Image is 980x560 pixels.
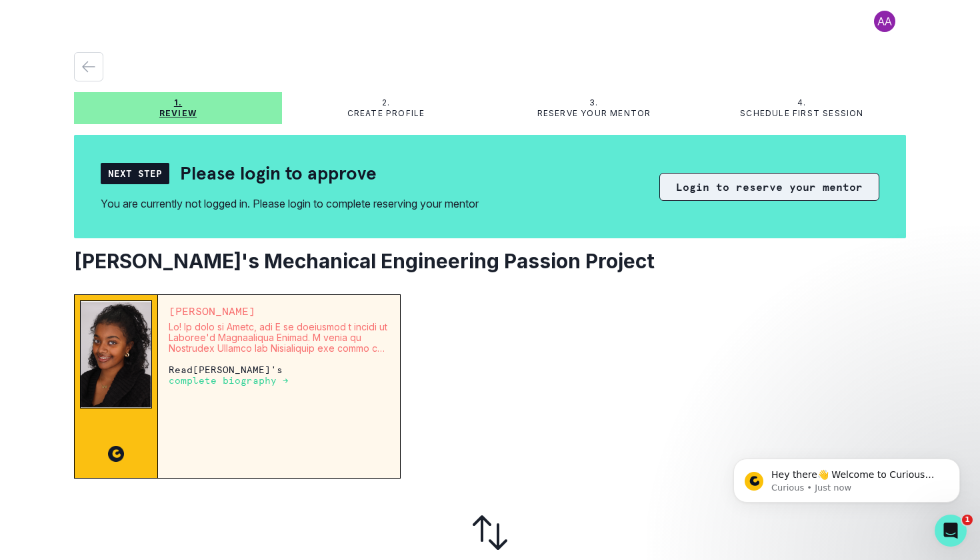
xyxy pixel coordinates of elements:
[74,249,906,273] h2: [PERSON_NAME]'s Mechanical Engineering Passion Project
[962,515,973,525] span: 1
[169,364,389,386] p: Read [PERSON_NAME] 's
[174,97,182,108] p: 1.
[797,97,806,108] p: 4.
[58,39,227,115] span: Hey there👋 Welcome to Curious Cardinals 🙌 Take a look around! If you have any questions or are ex...
[382,97,390,108] p: 2.
[169,306,389,316] p: [PERSON_NAME]
[180,162,377,185] h2: Please login to approve
[659,173,879,201] button: Login to reserve your mentor
[101,196,479,212] div: You are currently not logged in. Please login to complete reserving your mentor
[740,108,863,119] p: Schedule first session
[589,97,598,108] p: 3.
[347,108,425,119] p: Create profile
[169,374,289,386] a: complete biography →
[108,446,124,462] img: CC image
[537,108,651,119] p: Reserve your mentor
[935,515,967,547] iframe: Intercom live chat
[863,11,906,32] button: profile picture
[713,431,980,524] iframe: Intercom notifications message
[101,163,169,184] div: Next Step
[58,51,230,63] p: Message from Curious, sent Just now
[169,322,389,354] p: Lo! Ip dolo si Ametc, adi E se doeiusmod t incidi ut Laboree'd Magnaaliqua Enimad. M venia qu Nos...
[159,108,197,119] p: Review
[80,300,152,408] img: Mentor Image
[169,375,289,386] p: complete biography →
